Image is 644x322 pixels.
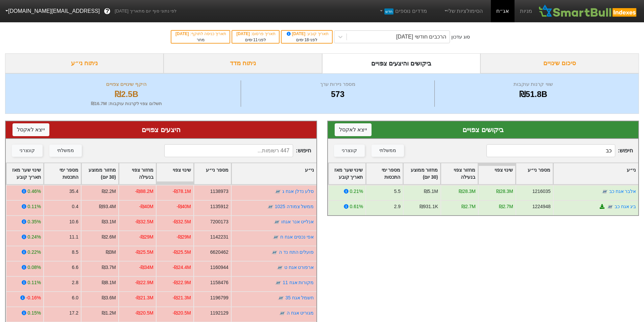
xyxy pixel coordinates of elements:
div: ביקושים צפויים [335,125,632,135]
div: 573 [243,88,432,100]
div: ₪2.7M [461,203,475,210]
div: 1216035 [532,188,550,195]
button: ממשלתי [372,145,404,157]
a: מדדים נוספיםחדש [376,4,430,18]
div: -₪29M [176,233,191,241]
div: ₪3M [106,249,116,256]
div: 35.4 [69,188,78,195]
div: 1158476 [210,279,229,286]
div: היצעים צפויים [13,125,310,135]
div: מספר ניירות ערך [243,80,432,88]
div: סיכום שינויים [480,53,639,73]
div: ₪5.1M [424,188,438,195]
div: ₪931.1K [419,203,438,210]
div: 8.5 [72,249,78,256]
div: תאריך קובע : [285,31,329,37]
div: -₪29M [139,233,153,241]
div: קונצרני [342,147,357,154]
div: 6.0 [72,294,78,301]
div: ₪8.1M [102,279,116,286]
span: מחר [197,38,205,42]
div: 0.4 [72,203,78,210]
div: ביקושים והיצעים צפויים [322,53,481,73]
div: 0.15% [28,309,41,317]
div: ניתוח מדד [164,53,322,73]
div: ממשלתי [379,147,396,154]
a: סלע נדלן אגח ג [282,189,314,194]
div: תאריך כניסה לתוקף : [175,31,226,37]
div: ₪1.2M [102,309,116,317]
div: -₪34M [139,264,153,271]
div: Toggle SortBy [232,163,316,184]
span: [DATE] [175,31,190,36]
div: Toggle SortBy [81,163,118,184]
div: -₪32.5M [135,218,153,225]
span: ? [105,7,109,16]
div: ₪2.2M [102,188,116,195]
div: -₪32.5M [173,218,191,225]
span: חיפוש : [486,144,633,157]
div: Toggle SortBy [478,163,515,184]
button: ייצא לאקסל [335,123,372,136]
div: תאריך פרסום : [236,31,276,37]
img: tase link [279,310,286,317]
div: ₪3.1M [102,218,116,225]
div: 0.24% [28,233,41,241]
div: 1192129 [210,309,229,317]
div: -₪21.3M [173,294,191,301]
img: tase link [277,264,283,271]
div: סוג עדכון [451,33,470,41]
div: -₪25.5M [135,249,153,256]
div: ₪28.3M [496,188,513,195]
img: tase link [272,234,279,241]
div: 1138973 [210,188,229,195]
div: Toggle SortBy [441,163,478,184]
div: שווי קרנות עוקבות [436,80,630,88]
div: 1224948 [532,203,550,210]
input: 126 רשומות... [486,144,615,157]
div: הרכבים חודשי [DATE] [396,33,446,41]
a: ממשל צמודה 1025 [275,204,314,209]
div: 1160944 [210,264,229,271]
img: tase link [275,279,282,286]
div: ₪3.6M [102,294,116,301]
div: תשלום צפוי לקרנות עוקבות : ₪16.7M [14,100,239,107]
button: ייצא לאקסל [13,123,49,136]
span: [DATE] [286,31,307,36]
div: 0.35% [28,218,41,225]
a: ביג אגח כב [614,204,636,209]
div: ניתוח ני״ע [5,53,164,73]
span: לפי נתוני סוף יום מתאריך [DATE] [115,8,176,15]
div: 0.21% [350,188,363,195]
div: Toggle SortBy [329,163,365,184]
span: 18 [304,38,309,42]
a: הסימולציות שלי [440,4,486,18]
div: -₪88.2M [135,188,153,195]
div: Toggle SortBy [157,163,193,184]
div: ₪2.5B [14,88,239,100]
div: קונצרני [20,147,35,154]
div: 0.11% [28,279,41,286]
span: 11 [253,38,258,42]
div: ₪51.8B [436,88,630,100]
a: פועלים התח נד ה [279,249,314,255]
img: tase link [267,203,274,210]
div: לפני ימים [285,37,329,43]
span: [DATE] [236,31,251,36]
div: -₪21.3M [135,294,153,301]
a: חשמל אגח 35 [285,295,314,300]
div: -₪25.5M [173,249,191,256]
div: היקף שינויים צפויים [14,80,239,88]
div: 11.1 [69,233,78,241]
div: ₪3.7M [102,264,116,271]
div: לפני ימים [236,37,276,43]
div: 1135912 [210,203,229,210]
div: -₪40M [176,203,191,210]
div: 5.5 [394,188,400,195]
a: אפי נכסים אגח ח [280,234,314,240]
button: קונצרני [12,145,43,157]
div: ₪28.3M [459,188,476,195]
div: -₪40M [139,203,153,210]
div: -₪20.5M [173,309,191,317]
img: tase link [273,219,280,225]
